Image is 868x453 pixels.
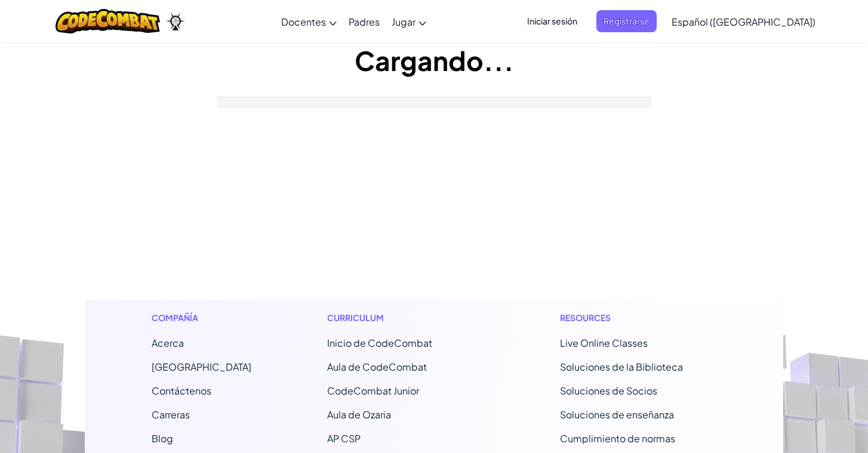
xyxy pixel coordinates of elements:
[327,360,427,373] a: Aula de CodeCombat
[275,5,343,38] a: Docentes
[327,384,419,397] a: CodeCombat Junior
[560,432,675,445] a: Cumplimiento de normas
[560,408,674,421] a: Soluciones de enseñanza
[281,16,326,28] span: Docentes
[343,5,386,38] a: Padres
[327,312,484,324] h1: Curriculum
[152,337,184,349] a: Acerca
[166,13,185,30] img: Ozaria
[560,312,717,324] h1: Resources
[152,408,190,421] a: Carreras
[560,337,648,349] a: Live Online Classes
[596,10,657,32] button: Registrarse
[152,312,251,324] h1: Compañía
[666,5,821,38] a: Español ([GEOGRAPHIC_DATA])
[327,337,432,349] span: Inicio de CodeCombat
[392,16,415,28] span: Jugar
[152,384,211,397] span: Contáctenos
[56,9,160,33] img: CodeCombat logo
[672,16,815,28] span: Español ([GEOGRAPHIC_DATA])
[386,5,432,38] a: Jugar
[327,408,391,421] a: Aula de Ozaria
[560,360,683,373] a: Soluciones de la Biblioteca
[152,360,251,373] a: [GEOGRAPHIC_DATA]
[152,432,173,445] a: Blog
[520,10,584,32] button: Iniciar sesión
[327,432,361,445] a: AP CSP
[560,384,657,397] a: Soluciones de Socios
